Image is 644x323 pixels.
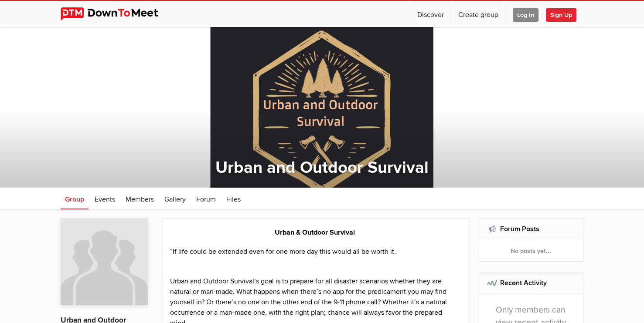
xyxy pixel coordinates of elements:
a: Forum Posts [500,225,539,233]
span: Forum [196,195,216,204]
span: Log In [513,8,538,22]
span: Members [126,195,154,204]
a: Create group [451,1,505,27]
a: Members [121,188,158,209]
a: Discover [410,1,451,27]
span: Events [95,195,115,204]
a: Log In [506,1,545,27]
span: Files [226,195,241,204]
span: Sign Up [546,8,576,22]
a: Sign Up [546,1,583,27]
div: No posts yet... [478,240,583,261]
a: Group [61,188,89,209]
a: Forum [192,188,220,209]
img: DownToMeet [61,7,172,20]
a: Files [222,188,245,209]
span: Gallery [164,195,186,204]
span: Urban & Outdoor Survival [275,228,355,237]
span: “If life could be extended even for one more day this would all be worth it. [170,247,396,256]
span: Group [65,195,84,204]
a: Events [90,188,119,209]
h2: Recent Activity [487,273,575,293]
a: Gallery [160,188,190,209]
img: Urban and Outdoor Survival [61,218,148,305]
